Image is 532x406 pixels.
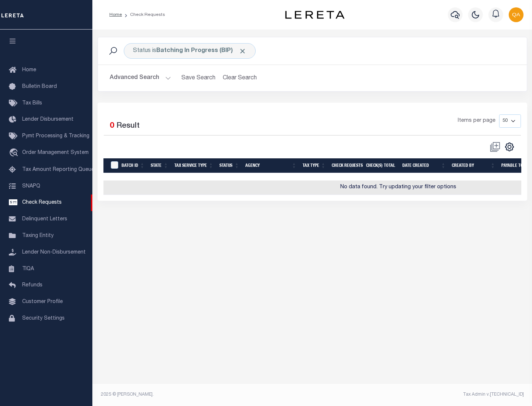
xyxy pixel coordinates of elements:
span: Customer Profile [22,299,63,304]
div: Tax Admin v.[TECHNICAL_ID] [318,391,524,398]
span: Click to Remove [239,47,246,55]
span: Check Requests [22,200,62,205]
span: 0 [110,122,114,130]
span: Lender Non-Disbursement [22,250,86,255]
div: 2025 © [PERSON_NAME]. [95,391,313,398]
th: Batch Id: activate to sort column ascending [119,158,148,173]
span: Tax Amount Reporting Queue [22,167,94,172]
span: TIQA [22,266,34,271]
th: Tax Service Type: activate to sort column ascending [171,158,216,173]
th: Tax Type: activate to sort column ascending [300,158,329,173]
img: logo-dark.svg [285,11,344,19]
th: Date Created: activate to sort column ascending [399,158,449,173]
div: Status is [124,43,256,59]
span: Home [22,68,36,73]
span: Tax Bills [22,101,42,106]
th: Status: activate to sort column ascending [216,158,242,173]
th: Created By: activate to sort column ascending [449,158,498,173]
span: Bulletin Board [22,84,57,89]
b: Batching In Progress (BIP) [156,48,246,54]
span: Order Management System [22,150,89,155]
span: Items per page [458,117,495,125]
img: svg+xml;base64,PHN2ZyB4bWxucz0iaHR0cDovL3d3dy53My5vcmcvMjAwMC9zdmciIHBvaW50ZXItZXZlbnRzPSJub25lIi... [509,7,524,22]
th: Check Requests [329,158,363,173]
button: Clear Search [220,71,260,85]
span: Security Settings [22,316,65,321]
label: Result [116,120,140,132]
span: Refunds [22,283,42,288]
th: Check(s) Total [363,158,399,173]
button: Advanced Search [110,71,171,85]
span: Lender Disbursement [22,117,74,122]
span: Delinquent Letters [22,217,67,222]
th: State: activate to sort column ascending [148,158,171,173]
th: Agency: activate to sort column ascending [242,158,300,173]
li: Check Requests [122,11,165,18]
button: Save Search [177,71,220,85]
span: Taxing Entity [22,233,54,238]
span: SNAPQ [22,183,40,189]
a: Home [109,13,122,17]
i: travel_explore [9,148,21,158]
span: Pymt Processing & Tracking [22,134,89,139]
